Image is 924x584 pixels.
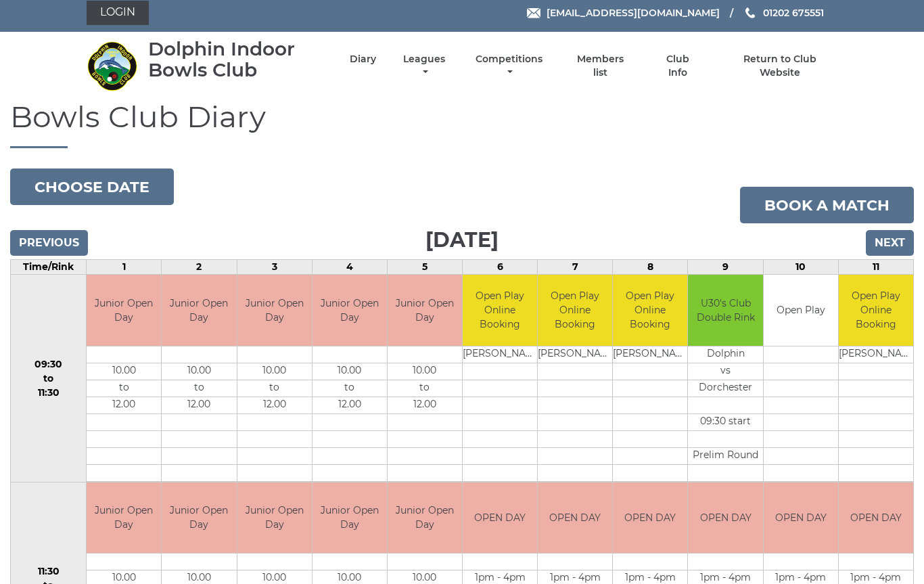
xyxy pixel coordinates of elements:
td: to [237,380,312,397]
td: Junior Open Day [313,482,387,554]
a: Leagues [400,53,448,79]
td: Open Play [764,275,838,346]
td: Open Play Online Booking [839,275,913,346]
div: Dolphin Indoor Bowls Club [148,39,326,81]
td: Junior Open Day [87,275,161,346]
a: Competitions [472,53,546,79]
td: Junior Open Day [237,482,312,554]
td: 10.00 [162,363,236,380]
td: Junior Open Day [162,275,236,346]
a: Email [EMAIL_ADDRESS][DOMAIN_NAME] [527,5,720,20]
td: 12.00 [313,397,387,413]
a: Return to Club Website [723,53,837,79]
td: to [162,380,236,397]
td: 10.00 [388,363,462,380]
a: Login [87,1,149,25]
td: Junior Open Day [313,275,387,346]
h1: Bowls Club Diary [10,100,914,148]
td: 11 [838,260,913,275]
td: 10.00 [237,363,312,380]
td: U30's Club Double Rink [688,275,762,346]
td: 9 [688,260,763,275]
td: Junior Open Day [162,482,236,554]
td: Junior Open Day [388,482,462,554]
a: Book a match [740,187,914,223]
td: OPEN DAY [538,482,612,554]
td: 10.00 [313,363,387,380]
img: Dolphin Indoor Bowls Club [87,41,137,91]
input: Next [866,230,914,256]
td: Junior Open Day [388,275,462,346]
img: Phone us [745,7,755,18]
td: 12.00 [388,397,462,413]
img: Email [527,8,540,18]
td: vs [688,363,762,380]
td: 8 [613,260,688,275]
td: Junior Open Day [87,482,161,554]
td: Dorchester [688,380,762,397]
button: Choose date [10,169,174,205]
a: Members list [570,53,632,79]
td: Junior Open Day [237,275,312,346]
td: OPEN DAY [839,482,913,554]
td: [PERSON_NAME] [538,346,612,363]
td: OPEN DAY [764,482,838,554]
td: 4 [312,260,387,275]
td: Dolphin [688,346,762,363]
td: 09:30 to 11:30 [11,275,87,482]
td: 09:30 start [688,413,762,430]
td: [PERSON_NAME] [613,346,687,363]
td: Open Play Online Booking [538,275,612,346]
td: Open Play Online Booking [463,275,537,346]
td: to [388,380,462,397]
td: 6 [463,260,538,275]
a: Phone us 01202 675551 [743,5,824,20]
td: OPEN DAY [688,482,762,554]
td: Prelim Round [688,447,762,464]
td: 5 [387,260,462,275]
td: 12.00 [87,397,161,413]
td: 2 [162,260,237,275]
a: Diary [350,53,376,66]
td: OPEN DAY [463,482,537,554]
td: OPEN DAY [613,482,687,554]
td: 10 [763,260,838,275]
td: to [87,380,161,397]
td: Open Play Online Booking [613,275,687,346]
td: 12.00 [237,397,312,413]
td: to [313,380,387,397]
td: [PERSON_NAME] [463,346,537,363]
td: Time/Rink [11,260,87,275]
span: [EMAIL_ADDRESS][DOMAIN_NAME] [547,7,720,19]
td: 12.00 [162,397,236,413]
td: 7 [538,260,613,275]
a: Club Info [655,53,699,79]
td: 10.00 [87,363,161,380]
span: 01202 675551 [763,7,824,19]
td: 3 [237,260,312,275]
td: 1 [87,260,162,275]
input: Previous [10,230,88,256]
td: [PERSON_NAME] [839,346,913,363]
